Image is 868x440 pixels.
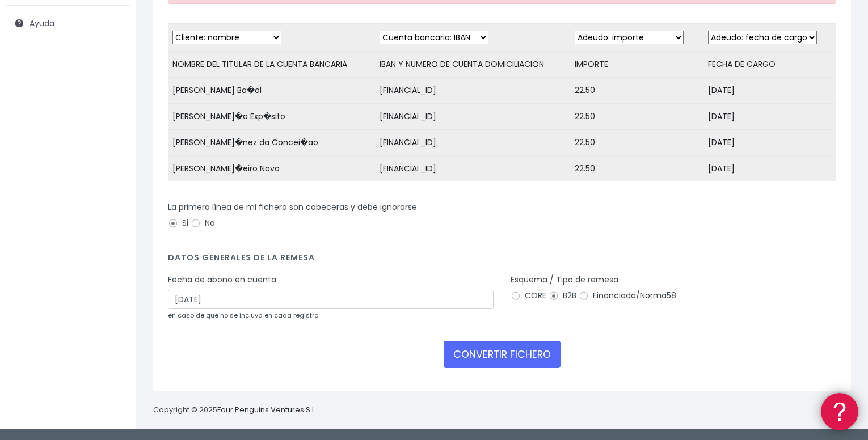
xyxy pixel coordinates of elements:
label: Si [168,217,188,229]
p: Copyright © 2025 . [153,404,318,416]
td: [PERSON_NAME]�a Exp�sito [168,103,375,129]
td: [PERSON_NAME] Ba�ol [168,77,375,103]
span: Ayuda [30,18,54,29]
label: B2B [549,290,576,302]
td: 22.50 [570,77,703,103]
td: 22.50 [570,155,703,181]
td: IMPORTE [570,51,703,77]
td: NOMBRE DEL TITULAR DE LA CUENTA BANCARIA [168,51,375,77]
h4: Datos generales de la remesa [168,253,836,268]
td: [DATE] [703,155,836,181]
td: IBAN Y NUMERO DE CUENTA DOMICILIACION [375,51,571,77]
td: [DATE] [703,77,836,103]
label: Esquema / Tipo de remesa [511,274,618,286]
a: Four Penguins Ventures S.L. [217,404,317,415]
td: [PERSON_NAME]�nez da Concei�ao [168,129,375,155]
td: 22.50 [570,129,703,155]
td: [PERSON_NAME]�eiro Novo [168,155,375,181]
td: [FINANCIAL_ID] [375,129,571,155]
td: [FINANCIAL_ID] [375,155,571,181]
label: No [191,217,215,229]
td: [DATE] [703,103,836,129]
td: 22.50 [570,103,703,129]
a: Ayuda [6,11,130,35]
label: Fecha de abono en cuenta [168,274,276,286]
td: [DATE] [703,129,836,155]
label: CORE [511,290,546,302]
td: [FINANCIAL_ID] [375,103,571,129]
label: Financiada/Norma58 [579,290,676,302]
td: FECHA DE CARGO [703,51,836,77]
label: La primera línea de mi fichero son cabeceras y debe ignorarse [168,201,417,213]
button: CONVERTIR FICHERO [444,341,561,368]
small: en caso de que no se incluya en cada registro [168,311,318,320]
td: [FINANCIAL_ID] [375,77,571,103]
